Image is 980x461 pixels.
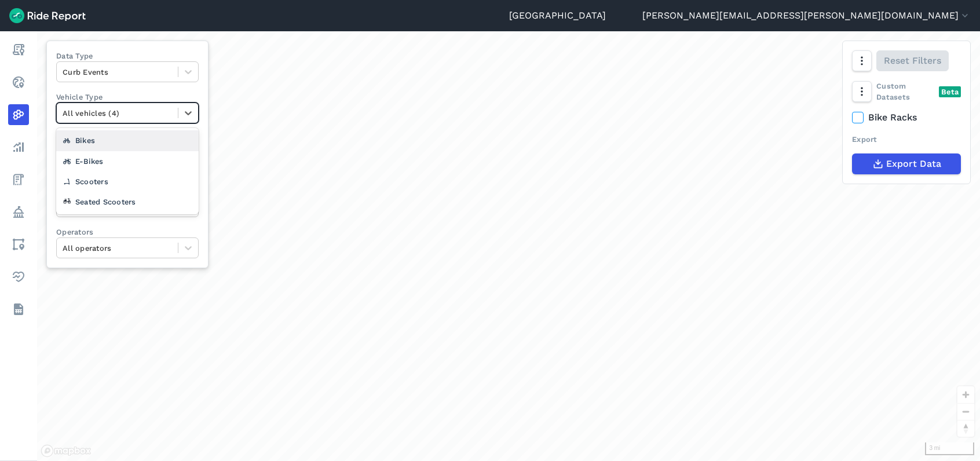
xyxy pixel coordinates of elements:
div: Scooters [56,171,199,192]
label: Vehicle Type [56,92,199,103]
a: Fees [8,169,29,190]
a: Report [8,39,29,60]
button: [PERSON_NAME][EMAIL_ADDRESS][PERSON_NAME][DOMAIN_NAME] [642,9,971,23]
span: Reset Filters [884,54,941,68]
a: Policy [8,202,29,222]
img: Ride Report [9,8,86,23]
div: E-Bikes [56,151,199,171]
a: Health [8,266,29,287]
div: Seated Scooters [56,192,199,212]
label: Operators [56,226,199,237]
button: Export Data [852,153,961,174]
button: Reset Filters [876,50,949,71]
a: Realtime [8,72,29,93]
div: Export [852,134,961,145]
label: Bike Racks [852,111,961,125]
label: Data Type [56,50,199,61]
a: [GEOGRAPHIC_DATA] [509,9,606,23]
div: Custom Datasets [852,81,961,103]
a: Analyze [8,137,29,158]
div: Bikes [56,130,199,151]
span: Export Data [886,157,941,171]
a: Areas [8,234,29,255]
div: loading [37,31,980,461]
div: Beta [939,86,961,97]
a: Datasets [8,299,29,320]
a: Heatmaps [8,104,29,125]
